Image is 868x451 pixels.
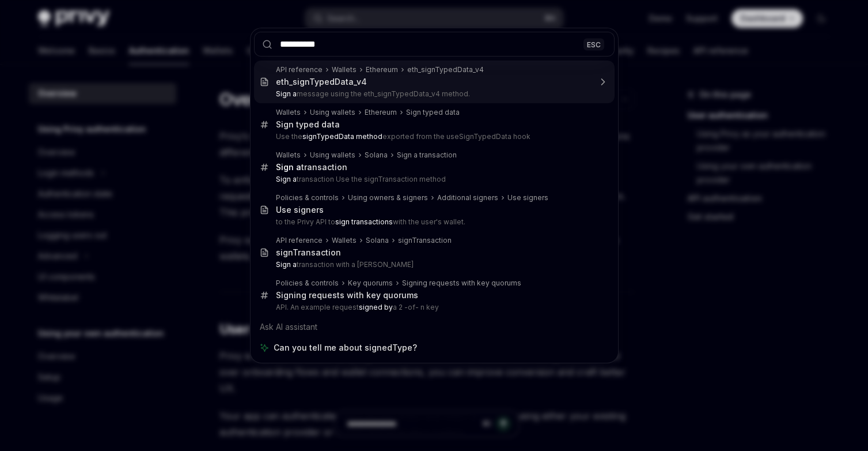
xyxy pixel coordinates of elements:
p: transaction with a [PERSON_NAME] [276,260,590,269]
div: Sign typed data [276,119,340,130]
div: Ask AI assistant [254,317,615,337]
div: transaction [276,162,347,172]
b: Sign a [276,89,297,98]
b: signed by [359,303,393,311]
p: message using the eth_signTypedData_v4 method. [276,89,590,99]
div: ESC [583,38,604,50]
div: Signing requests with key quorums [276,290,418,300]
p: transaction Use the signTransaction method [276,175,590,184]
div: Key quorums [348,279,393,288]
div: Wallets [332,236,357,245]
div: Signing requests with key quorums [402,279,521,288]
div: Ethereum [365,108,397,117]
div: signTransaction [398,236,452,245]
div: Wallets [276,151,301,160]
div: Wallets [276,108,301,117]
div: Using wallets [310,108,355,117]
div: Policies & controls [276,193,339,202]
div: Use signers [276,205,324,215]
p: Use the exported from the useSignTypedData hook [276,132,590,141]
div: API reference [276,236,323,245]
b: Sign a [276,260,297,269]
div: Using wallets [310,151,355,160]
div: eth_signTypedData_v4 [407,65,484,74]
b: Sign a [276,175,297,183]
div: Use signers [507,193,548,202]
div: Policies & controls [276,279,339,288]
div: Sign typed data [406,108,460,117]
div: Wallets [332,65,357,74]
div: Additional signers [437,193,498,202]
div: Ethereum [366,65,398,74]
div: Using owners & signers [348,193,428,202]
div: Solana [365,151,388,160]
div: Solana [366,236,389,245]
p: to the Privy API to with the user's wallet. [276,217,590,227]
div: Sign a transaction [397,151,457,160]
b: signTypedData method [302,132,382,141]
span: Can you tell me about signedType? [274,342,417,354]
div: API reference [276,65,323,74]
div: signTransaction [276,247,341,258]
p: API. An example request a 2 -of- n key [276,303,590,312]
div: eth_signTypedData_v4 [276,77,367,87]
b: sign transactions [335,217,393,226]
b: Sign a [276,162,301,172]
